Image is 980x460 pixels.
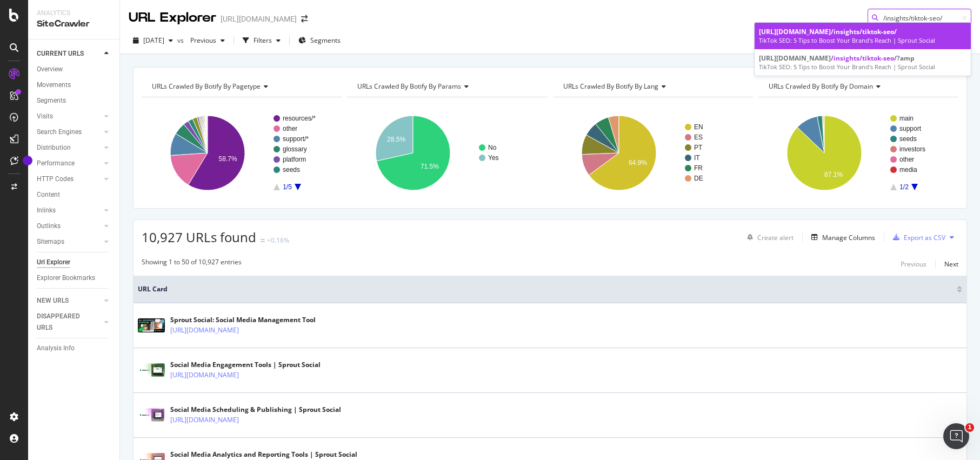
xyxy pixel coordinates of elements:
[899,156,914,163] text: other
[186,36,216,45] span: Previous
[37,95,66,106] div: Segments
[37,257,70,268] div: Url Explorer
[628,159,646,166] text: 64.9%
[138,284,954,294] span: URL Card
[755,49,971,76] a: [URL][DOMAIN_NAME]/insights/tiktok-seo/?ampTikTok SEO: 5 Tips to Boost Your Brand's Reach | Sprou...
[694,123,703,131] text: EN
[301,15,308,23] div: arrow-right-arrow-left
[37,142,71,154] div: Distribution
[694,144,703,151] text: PT
[261,239,265,242] img: Equal
[152,82,261,91] span: URLs Crawled By Botify By pagetype
[943,423,969,449] iframe: Intercom live chat
[294,32,345,49] button: Segments
[37,295,69,306] div: NEW URLS
[283,183,292,191] text: 1/5
[759,27,966,36] div: [URL][DOMAIN_NAME]
[37,343,75,354] div: Analysis Info
[267,236,289,245] div: +0.16%
[37,205,101,216] a: Inlinks
[37,257,112,268] a: Url Explorer
[177,36,186,45] span: vs
[138,408,165,422] img: main image
[37,64,112,75] a: Overview
[170,405,341,415] div: Social Media Scheduling & Publishing | Sprout Social
[769,82,873,91] span: URLs Crawled By Botify By domain
[901,257,926,270] button: Previous
[37,236,101,248] a: Sitemaps
[37,64,63,75] div: Overview
[283,166,300,174] text: seeds
[553,106,753,200] svg: A chart.
[899,145,925,153] text: investors
[142,106,342,200] svg: A chart.
[899,183,909,191] text: 1/2
[757,233,794,242] div: Create alert
[238,32,285,49] button: Filters
[37,311,91,334] div: DISAPPEARED URLS
[37,272,112,284] a: Explorer Bookmarks
[387,136,405,143] text: 28.5%
[563,82,658,91] span: URLs Crawled By Botify By lang
[37,221,101,232] a: Outlinks
[37,111,101,122] a: Visits
[755,23,971,49] a: [URL][DOMAIN_NAME]/insights/tiktok-seo/TikTok SEO: 5 Tips to Boost Your Brand's Reach | Sprout So...
[421,163,439,170] text: 71.5%
[37,272,95,284] div: Explorer Bookmarks
[347,106,547,200] div: A chart.
[743,229,794,246] button: Create alert
[37,221,61,232] div: Outlinks
[357,82,461,91] span: URLs Crawled By Botify By params
[283,135,309,143] text: support/*
[138,363,165,377] img: main image
[694,175,703,182] text: DE
[965,423,974,432] span: 1
[759,54,966,63] div: [URL][DOMAIN_NAME] ?amp
[759,63,966,71] div: TikTok SEO: 5 Tips to Boost Your Brand's Reach | Sprout Social
[142,228,256,246] span: 10,927 URLs found
[37,343,112,354] a: Analysis Info
[219,155,237,163] text: 58.7%
[758,106,958,200] div: A chart.
[899,125,922,132] text: support
[759,36,966,45] div: TikTok SEO: 5 Tips to Boost Your Brand's Reach | Sprout Social
[37,48,84,59] div: CURRENT URLS
[37,111,53,122] div: Visits
[37,126,101,138] a: Search Engines
[283,115,316,122] text: resources/*
[170,450,357,459] div: Social Media Analytics and Reporting Tools | Sprout Social
[889,229,945,246] button: Export as CSV
[694,164,703,172] text: FR
[142,257,242,270] div: Showing 1 to 50 of 10,927 entries
[170,315,316,325] div: Sprout Social: Social Media Management Tool
[170,360,321,370] div: Social Media Engagement Tools | Sprout Social
[822,233,875,242] div: Manage Columns
[37,79,71,91] div: Movements
[488,154,499,162] text: Yes
[310,36,341,45] span: Segments
[37,205,56,216] div: Inlinks
[37,236,64,248] div: Sitemaps
[37,158,75,169] div: Performance
[129,9,216,27] div: URL Explorer
[37,126,82,138] div: Search Engines
[37,174,101,185] a: HTTP Codes
[488,144,497,151] text: No
[807,231,875,244] button: Manage Columns
[254,36,272,45] div: Filters
[561,78,743,95] h4: URLs Crawled By Botify By lang
[766,78,949,95] h4: URLs Crawled By Botify By domain
[355,78,537,95] h4: URLs Crawled By Botify By params
[37,79,112,91] a: Movements
[143,36,164,45] span: 2025 Sep. 3rd
[831,27,897,36] span: /insights/tiktok-seo/
[186,32,229,49] button: Previous
[170,325,239,336] a: [URL][DOMAIN_NAME]
[170,370,239,381] a: [URL][DOMAIN_NAME]
[283,145,307,153] text: glossary
[37,311,101,334] a: DISAPPEARED URLS
[37,174,74,185] div: HTTP Codes
[138,318,165,332] img: main image
[221,14,297,24] div: [URL][DOMAIN_NAME]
